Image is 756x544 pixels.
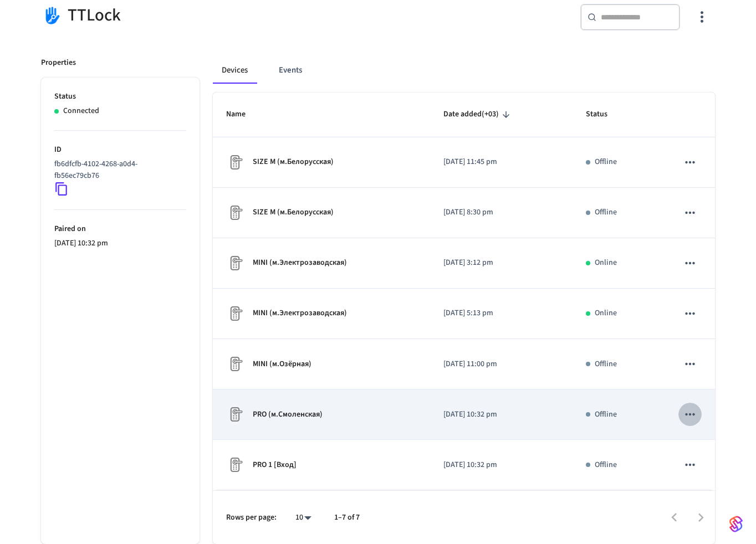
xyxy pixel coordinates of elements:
span: Name [226,106,260,123]
div: 10 [290,510,316,526]
span: Status [586,106,622,123]
p: MINI (м.Электрозаводская) [253,307,347,319]
p: [DATE] 8:30 pm [443,207,559,218]
p: [DATE] 10:32 pm [443,459,559,471]
p: [DATE] 10:32 pm [54,238,186,249]
img: Placeholder Lock Image [226,456,244,474]
p: Offline [595,358,617,370]
p: Status [54,91,186,102]
img: Placeholder Lock Image [226,355,244,373]
p: SIZE M (м.Белорусская) [253,156,334,168]
img: Placeholder Lock Image [226,153,244,171]
button: Devices [213,57,257,84]
p: MINI (м.Электрозаводская) [253,257,347,269]
img: Placeholder Lock Image [226,406,244,423]
img: Placeholder Lock Image [226,254,244,272]
p: PRO 1 [Вход] [253,459,297,471]
p: Online [595,257,617,269]
div: connected account tabs [213,57,715,84]
p: [DATE] 11:00 pm [443,358,559,370]
p: Connected [63,105,99,117]
span: Date added(+03) [443,106,513,123]
p: PRO (м.Смоленская) [253,409,323,420]
img: Placeholder Lock Image [226,305,244,322]
button: Events [270,57,311,84]
img: TTLock Logo, Square [41,4,63,27]
p: ID [54,144,186,156]
p: Offline [595,409,617,420]
p: fb6dfcfb-4102-4268-a0d4-fb56ec79cb76 [54,158,182,182]
table: sticky table [213,93,715,490]
p: MINI (м.Озёрная) [253,358,311,370]
p: SIZE M (м.Белорусская) [253,207,334,218]
p: Offline [595,459,617,471]
img: Placeholder Lock Image [226,204,244,222]
p: [DATE] 10:32 pm [443,409,559,420]
p: Paired on [54,223,186,235]
p: [DATE] 3:12 pm [443,257,559,269]
p: Properties [41,57,76,69]
p: Rows per page: [226,512,277,524]
p: Online [595,307,617,319]
img: SeamLogoGradient.69752ec5.svg [729,515,743,533]
div: TTLock [41,4,371,27]
p: Offline [595,207,617,218]
p: Offline [595,156,617,168]
p: 1–7 of 7 [334,512,360,524]
p: [DATE] 11:45 pm [443,156,559,168]
p: [DATE] 5:13 pm [443,307,559,319]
